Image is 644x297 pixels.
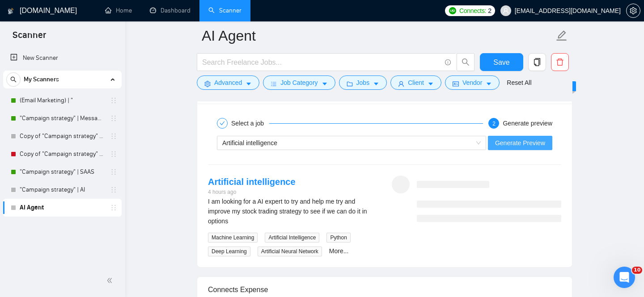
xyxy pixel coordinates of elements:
span: check [220,121,225,126]
span: folder [347,80,353,87]
button: barsJob Categorycaret-down [263,75,335,90]
a: "Campaign strategy" | Messaging [20,109,105,127]
input: Search Freelance Jobs... [202,57,441,68]
img: upwork-logo.png [449,7,456,14]
span: holder [110,115,117,122]
span: Artificial Intelligence [265,233,319,243]
button: search [6,72,21,87]
button: Generate Preview [488,136,552,150]
button: userClientcaret-down [390,75,441,90]
span: user [398,80,404,87]
span: caret-down [322,80,328,87]
a: Artificial intelligence [208,177,296,187]
a: dashboardDashboard [150,7,191,14]
span: Vendor [462,78,482,88]
div: Select a job [231,118,269,129]
a: New Scanner [10,49,114,67]
button: delete [551,53,569,71]
span: Deep Learning [208,247,250,256]
img: logo [8,4,14,18]
button: settingAdvancedcaret-down [197,75,259,90]
input: Scanner name... [202,25,554,47]
span: Client [408,78,424,88]
span: caret-down [246,80,252,87]
span: My Scanners [24,71,59,88]
a: More... [329,247,349,255]
span: idcard [453,80,459,87]
span: caret-down [373,80,379,87]
span: search [7,76,20,83]
span: double-left [106,276,115,285]
span: caret-down [486,80,492,87]
a: "Campaign strategy" | SAAS [20,163,105,181]
span: Machine Learning [208,233,258,243]
a: AI Agent [20,199,105,217]
span: Artificial Neural Network [258,247,322,256]
span: Advanced [214,78,242,88]
div: 4 hours ago [208,188,296,197]
span: caret-down [428,80,434,87]
a: setting [626,7,640,14]
span: Jobs [356,78,370,88]
span: 2 [492,121,496,127]
span: holder [110,151,117,158]
a: homeHome [105,7,132,14]
div: Generate preview [503,118,552,129]
span: holder [110,168,117,176]
span: delete [551,58,568,66]
button: setting [626,4,640,18]
span: Python [326,233,350,243]
button: copy [528,53,546,71]
span: holder [110,186,117,193]
li: My Scanners [3,71,122,217]
span: setting [204,80,211,87]
span: bars [271,80,277,87]
a: (Email Marketing) | " [20,92,105,109]
a: Reset All [507,78,531,88]
button: search [457,53,475,71]
span: Job Category [280,78,318,88]
span: Artificial intelligence [222,139,277,146]
button: Save [480,53,523,71]
a: searchScanner [208,7,241,14]
span: info-circle [445,59,451,65]
button: idcardVendorcaret-down [445,75,500,90]
span: holder [110,133,117,140]
div: I am looking for a AI expert to try and help me try and improve my stock trading strategy to see ... [208,197,377,226]
a: "Campaign strategy" | AI [20,181,105,199]
li: New Scanner [3,49,122,67]
span: holder [110,97,117,104]
span: holder [110,204,117,211]
span: Save [493,57,509,68]
span: copy [529,58,546,66]
span: 2 [488,6,491,16]
iframe: Intercom live chat [614,267,635,288]
span: Generate Preview [495,138,545,148]
span: search [457,58,474,66]
span: Scanner [5,29,53,47]
span: user [503,8,509,14]
a: Copy of "Campaign strategy" | Messaging [20,127,105,145]
span: 10 [632,267,642,274]
span: edit [556,30,568,42]
button: folderJobscaret-down [339,75,387,90]
a: Copy of "Campaign strategy" | Messaging [20,145,105,163]
span: Connects: [459,6,486,16]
